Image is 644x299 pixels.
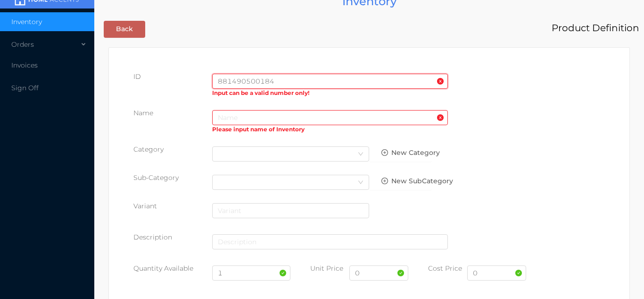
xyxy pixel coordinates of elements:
[467,265,526,281] input: Cost Price
[369,145,432,162] button: icon: plus-circle-oNew Category
[104,21,145,38] button: Back
[133,173,212,183] div: Sub-Category
[133,145,212,154] p: Category
[212,234,448,249] input: Description
[212,265,291,281] input: Quantity
[133,108,212,118] p: Name
[11,84,39,92] span: Sign Off
[358,151,363,158] i: icon: down
[212,89,448,99] div: Input can be a valid number only!
[212,74,448,89] input: Homeaccents ID
[552,19,639,37] div: Product Definition
[349,265,408,281] input: Unit Price
[358,179,363,186] i: icon: down
[133,232,212,242] p: Description
[11,17,42,26] span: Inventory
[212,125,448,136] div: Please input name of Inventory
[212,203,369,218] input: Variant
[428,264,467,273] p: Cost Price
[11,61,38,69] span: Invoices
[133,72,212,82] div: ID
[369,173,432,190] button: icon: plus-circle-oNew SubCategory
[310,264,349,273] p: Unit Price
[133,264,212,273] p: Quantity Available
[212,110,448,125] input: Name
[133,201,212,211] div: Variant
